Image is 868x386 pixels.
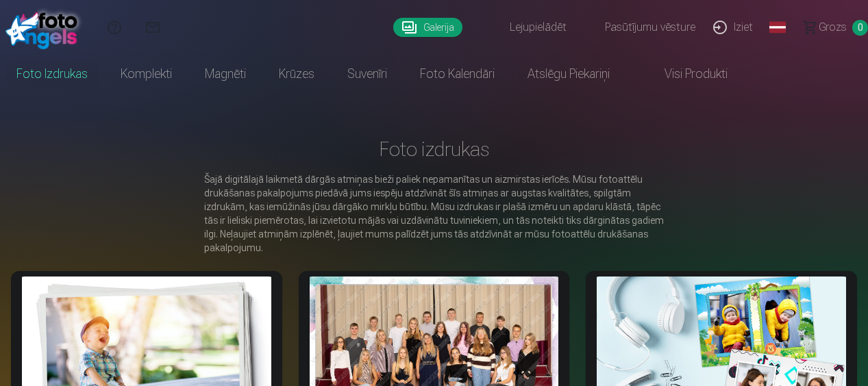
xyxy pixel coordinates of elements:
[852,20,868,36] span: 0
[393,18,462,37] a: Galerija
[104,55,188,93] a: Komplekti
[331,55,404,93] a: Suvenīri
[188,55,262,93] a: Magnēti
[626,55,744,93] a: Visi produkti
[5,5,84,49] img: /fa1
[511,55,626,93] a: Atslēgu piekariņi
[22,137,846,162] h1: Foto izdrukas
[819,19,847,36] span: Grozs
[404,55,511,93] a: Foto kalendāri
[204,172,665,255] p: Šajā digitālajā laikmetā dārgās atmiņas bieži paliek nepamanītas un aizmirstas ierīcēs. Mūsu foto...
[262,55,331,93] a: Krūzes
